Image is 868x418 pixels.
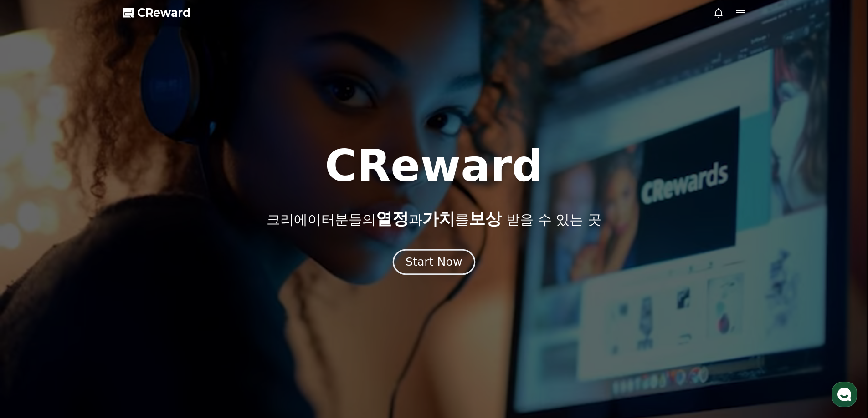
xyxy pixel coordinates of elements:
a: 설정 [118,288,175,311]
a: 홈 [3,288,60,311]
p: 크리에이터분들의 과 를 받을 수 있는 곳 [267,210,601,228]
span: 보상 [469,209,502,228]
span: 홈 [29,302,34,309]
span: 설정 [141,302,152,309]
span: 가치 [422,209,455,228]
span: 열정 [376,209,409,228]
a: 대화 [60,288,118,311]
a: Start Now [395,259,473,267]
button: Start Now [393,249,475,275]
h1: CReward [325,144,543,188]
span: CReward [137,5,191,20]
span: 대화 [83,302,94,310]
a: CReward [123,5,191,20]
div: Start Now [406,254,462,270]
